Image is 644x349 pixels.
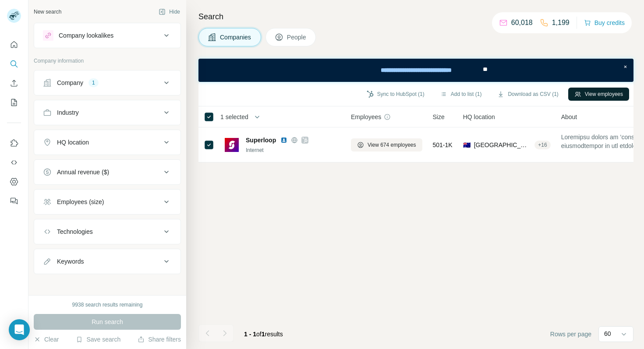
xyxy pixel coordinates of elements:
span: 1 selected [220,113,248,121]
button: Keywords [34,251,180,272]
div: Technologies [57,227,93,236]
button: Hide [152,5,186,18]
span: 🇦🇺 [463,141,471,149]
div: Industry [57,108,79,117]
div: Company lookalikes [59,31,113,40]
p: 60 [604,329,611,338]
button: Enrich CSV [7,75,21,91]
button: Buy credits [584,17,625,29]
img: Logo of Superloop [225,138,239,152]
button: Use Surfe API [7,155,21,170]
span: People [287,33,307,42]
img: Avatar [7,9,21,23]
button: Annual revenue ($) [34,162,180,183]
button: Clear [34,335,59,344]
div: Employees (size) [57,197,104,206]
button: View employees [568,88,629,101]
span: results [244,331,283,338]
button: Company1 [34,72,180,93]
div: 1 [88,79,99,87]
button: Industry [34,102,180,123]
div: 9938 search results remaining [72,301,143,309]
button: Use Surfe on LinkedIn [7,135,21,151]
iframe: Banner [198,59,633,82]
button: Feedback [7,193,21,209]
div: Company [57,78,83,87]
button: Download as CSV (1) [491,88,564,101]
p: Company information [34,57,181,65]
div: Annual revenue ($) [57,168,109,176]
button: Share filters [138,335,181,344]
button: Add to list (1) [434,88,488,101]
p: 1,199 [552,18,570,28]
span: Rows per page [550,330,591,338]
span: 1 [262,331,265,338]
button: Search [7,56,21,72]
button: Save search [76,335,120,344]
span: 501-1K [433,141,453,149]
button: HQ location [34,132,180,153]
span: Superloop [246,136,276,145]
span: HQ location [463,113,495,121]
div: Keywords [57,257,84,266]
p: 60,018 [511,18,533,28]
span: Companies [220,33,252,42]
span: Size [433,113,445,121]
img: LinkedIn logo [280,137,287,144]
span: About [561,113,577,121]
div: + 16 [534,141,550,149]
button: View 674 employees [351,138,422,152]
div: HQ location [57,138,89,147]
div: New search [34,8,61,16]
button: Company lookalikes [34,25,180,46]
button: Sync to HubSpot (1) [361,88,431,101]
button: Technologies [34,221,180,242]
span: of [256,331,262,338]
h4: Search [198,11,633,23]
span: View 674 employees [368,141,416,149]
span: Employees [351,113,381,121]
button: Employees (size) [34,191,180,212]
button: Dashboard [7,174,21,190]
button: Quick start [7,37,21,53]
div: Open Intercom Messenger [9,319,30,340]
span: [GEOGRAPHIC_DATA], [GEOGRAPHIC_DATA] [474,141,531,149]
button: My lists [7,95,21,110]
span: 1 - 1 [244,331,256,338]
div: Internet [246,146,340,154]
